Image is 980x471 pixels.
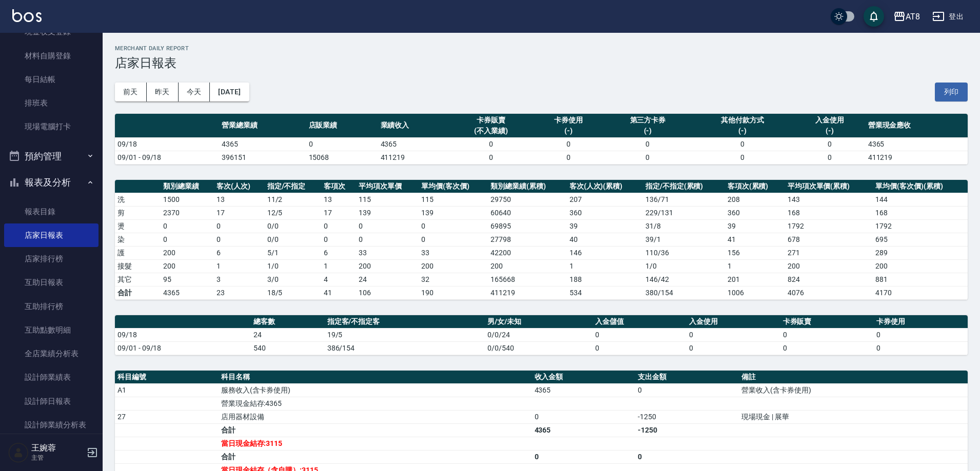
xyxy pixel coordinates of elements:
[4,413,99,437] a: 設計師業績分析表
[265,193,322,206] td: 11 / 2
[321,233,356,246] td: 0
[532,371,636,384] th: 收入金額
[4,318,99,342] a: 互助點數明細
[643,193,725,206] td: 136 / 71
[780,328,874,341] td: 0
[419,219,488,233] td: 0
[356,233,419,246] td: 0
[306,114,378,138] th: 店販業績
[593,328,687,341] td: 0
[485,328,593,341] td: 0/0/24
[453,126,530,136] div: (不入業績)
[453,115,530,126] div: 卡券販賣
[873,259,968,273] td: 200
[866,137,968,151] td: 4365
[4,390,99,413] a: 設計師日報表
[115,45,968,52] h2: Merchant Daily Report
[935,83,968,101] button: 列印
[115,219,161,233] td: 燙
[643,259,725,273] td: 1 / 0
[306,151,378,164] td: 15068
[785,233,873,246] td: 678
[419,180,488,193] th: 單均價(客次價)
[115,206,161,219] td: 剪
[635,450,739,463] td: 0
[4,247,99,271] a: 店家排行榜
[725,219,785,233] td: 39
[928,7,968,26] button: 登出
[567,286,643,299] td: 534
[694,126,791,136] div: (-)
[567,246,643,259] td: 146
[567,233,643,246] td: 40
[794,137,866,151] td: 0
[161,219,214,233] td: 0
[419,246,488,259] td: 33
[873,193,968,206] td: 144
[419,273,488,286] td: 32
[725,233,785,246] td: 41
[214,219,265,233] td: 0
[567,180,643,193] th: 客次(人次)(累積)
[873,286,968,299] td: 4170
[604,137,692,151] td: 0
[691,137,793,151] td: 0
[219,114,306,138] th: 營業總業績
[4,143,99,170] button: 預約管理
[535,115,602,126] div: 卡券使用
[567,259,643,273] td: 1
[321,180,356,193] th: 客項次
[161,286,214,299] td: 4365
[265,273,322,286] td: 3 / 0
[873,219,968,233] td: 1792
[593,341,687,355] td: 0
[265,219,322,233] td: 0 / 0
[378,137,450,151] td: 4365
[265,233,322,246] td: 0 / 0
[488,233,566,246] td: 27798
[725,206,785,219] td: 360
[325,328,485,341] td: 19/5
[115,151,219,164] td: 09/01 - 09/18
[488,259,566,273] td: 200
[115,383,219,397] td: A1
[725,259,785,273] td: 1
[161,193,214,206] td: 1500
[725,180,785,193] th: 客項次(累積)
[214,286,265,299] td: 23
[115,273,161,286] td: 其它
[115,193,161,206] td: 洗
[161,206,214,219] td: 2370
[161,273,214,286] td: 95
[4,115,99,138] a: 現場電腦打卡
[4,295,99,318] a: 互助排行榜
[450,137,533,151] td: 0
[265,206,322,219] td: 12 / 5
[488,286,566,299] td: 411219
[306,137,378,151] td: 0
[785,206,873,219] td: 168
[115,328,251,341] td: 09/18
[535,126,602,136] div: (-)
[321,206,356,219] td: 17
[488,206,566,219] td: 60640
[378,114,450,138] th: 業績收入
[739,371,968,384] th: 備註
[214,273,265,286] td: 3
[321,193,356,206] td: 13
[147,83,179,101] button: 昨天
[567,206,643,219] td: 360
[866,114,968,138] th: 營業現金應收
[4,169,99,196] button: 報表及分析
[214,233,265,246] td: 0
[219,450,532,463] td: 合計
[785,273,873,286] td: 824
[356,259,419,273] td: 200
[356,219,419,233] td: 0
[635,410,739,423] td: -1250
[115,233,161,246] td: 染
[873,180,968,193] th: 單均價(客次價)(累積)
[219,383,532,397] td: 服務收入(含卡券使用)
[643,246,725,259] td: 110 / 36
[325,341,485,355] td: 386/154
